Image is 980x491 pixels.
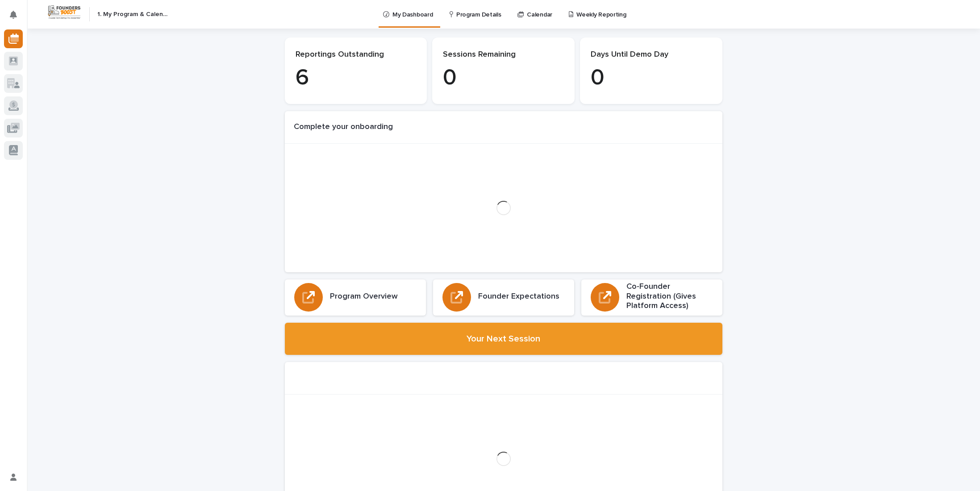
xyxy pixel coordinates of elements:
p: 6 [296,65,417,92]
h3: Co-Founder Registration (Gives Platform Access) [626,282,713,311]
h3: Founder Expectations [478,292,559,302]
p: Days Until Demo Day [591,50,712,60]
h2: 1. My Program & Calendar [97,11,170,18]
h2: Your Next Session [467,333,540,344]
p: 0 [443,65,564,92]
a: Program Overview [285,279,426,316]
a: Co-Founder Registration (Gives Platform Access) [581,279,722,316]
a: Founder Expectations [433,279,574,316]
img: Workspace Logo [47,4,82,21]
p: Sessions Remaining [443,50,564,60]
h3: Program Overview [330,292,398,302]
p: 0 [591,65,712,92]
h1: Complete your onboarding [294,122,393,132]
div: Notifications [11,11,23,25]
button: Notifications [4,5,23,24]
p: Reportings Outstanding [296,50,417,60]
